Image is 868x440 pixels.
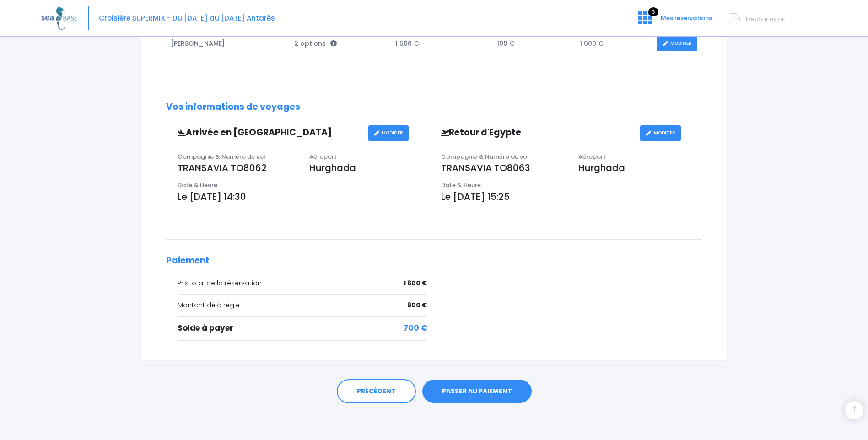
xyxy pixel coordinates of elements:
a: 6 Mes réservations [631,17,717,26]
td: 100 € [492,31,575,56]
span: Mes réservations [661,14,712,22]
span: Croisière SUPERMIX - Du [DATE] au [DATE] Antarès [99,13,275,23]
a: MODIFIER [640,125,681,141]
p: Le [DATE] 14:30 [178,190,427,204]
p: Hurghada [578,161,702,175]
p: Hurghada [309,161,427,175]
span: Aéroport [309,152,337,161]
span: 1 600 € [404,279,427,288]
span: Compagnie & Numéro de vol [441,152,529,161]
p: Le [DATE] 15:25 [441,190,702,204]
h3: Retour d'Egypte [434,128,640,138]
h3: Arrivée en [GEOGRAPHIC_DATA] [171,128,368,138]
span: Compagnie & Numéro de vol [178,152,265,161]
td: [PERSON_NAME] [166,31,290,56]
span: Date & Heure [441,181,481,189]
span: Date & Heure [178,181,217,189]
h2: Paiement [166,256,702,266]
span: 700 € [404,322,427,334]
h2: Vos informations de voyages [166,102,702,113]
span: 900 € [407,300,427,310]
div: Montant déjà réglé [178,300,427,310]
span: 6 [648,7,658,16]
span: 2 options [294,39,337,48]
span: Aéroport [578,152,606,161]
a: PRÉCÉDENT [337,379,416,404]
p: TRANSAVIA TO8063 [441,161,565,175]
span: Déconnexion [746,15,786,23]
td: 1 600 € [575,31,652,56]
a: PASSER AU PAIEMENT [422,380,532,403]
a: MODIFIER [657,36,697,52]
td: 1 500 € [391,31,492,56]
div: Prix total de la réservation [178,279,427,288]
div: Solde à payer [178,322,427,334]
p: TRANSAVIA TO8062 [178,161,296,175]
a: MODIFIER [368,125,409,141]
